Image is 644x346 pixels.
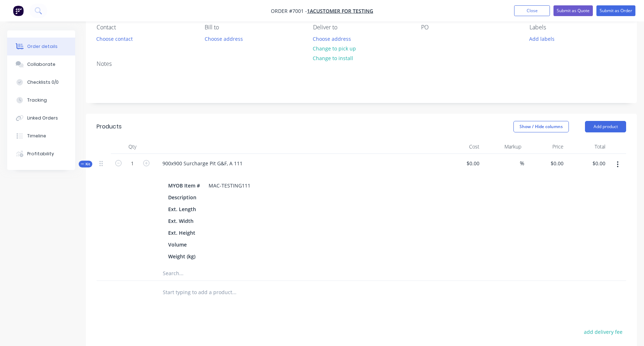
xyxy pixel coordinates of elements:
button: Change to pick up [309,44,360,53]
span: $0.00 [443,160,479,167]
button: Show / Hide columns [513,121,569,132]
div: Bill to [205,24,301,31]
span: Order #7001 - [271,8,307,14]
div: Labels [530,24,626,31]
div: Ext. Width [165,216,196,226]
input: Search... [162,266,306,281]
div: Notes [97,60,626,67]
div: Linked Orders [27,115,58,121]
button: Add labels [525,34,558,43]
button: Collaborate [7,55,75,73]
div: Kit [79,161,92,167]
div: PO [421,24,518,31]
button: Order details [7,38,75,55]
button: Add product [585,121,626,132]
div: Weight (kg) [165,251,198,262]
div: Products [97,122,122,131]
div: Contact [97,24,193,31]
div: Total [566,140,609,154]
div: Markup [482,140,525,154]
div: Order details [27,43,58,50]
button: Profitability [7,145,75,163]
div: Tracking [27,97,47,103]
button: Close [514,5,550,16]
button: Checklists 0/0 [7,73,75,91]
div: Checklists 0/0 [27,79,59,86]
button: Linked Orders [7,109,75,127]
div: Profitability [27,151,54,157]
button: Submit as Order [596,5,635,16]
span: Kit [81,161,90,167]
button: Choose contact [93,34,137,43]
button: Change to install [309,53,357,63]
input: Start typing to add a product... [162,285,306,299]
button: Timeline [7,127,75,145]
div: Collaborate [27,61,55,68]
a: 1aCustomer for Testing [307,8,373,14]
div: Deliver to [313,24,410,31]
div: MYOB Item # [165,180,203,191]
div: MAC-TESTING111 [206,180,253,191]
img: Factory [13,5,24,16]
button: Choose address [201,34,247,43]
span: % [520,159,524,167]
div: Price [524,140,566,154]
div: Timeline [27,133,46,139]
div: 900x900 Surcharge Pit G&F, A 111 [157,158,248,169]
div: Cost [440,140,482,154]
button: Choose address [309,34,355,43]
button: Tracking [7,91,75,109]
button: add delivery fee [580,327,626,337]
div: Description [165,192,199,203]
div: Ext. Height [165,228,198,238]
div: Ext. Length [165,204,199,214]
button: Submit as Quote [553,5,593,16]
div: Volume [165,239,190,250]
div: Qty [111,140,154,154]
